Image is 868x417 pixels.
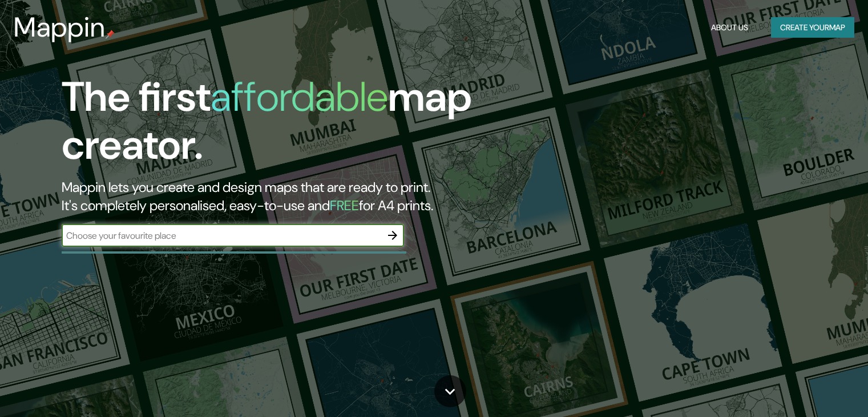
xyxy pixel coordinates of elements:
button: About Us [706,17,753,38]
h5: FREE [330,197,359,214]
h1: affordable [211,70,388,123]
h3: Mappin [14,11,106,43]
h2: Mappin lets you create and design maps that are ready to print. It's completely personalised, eas... [62,178,496,215]
input: Choose your favourite place [62,229,381,242]
h1: The first map creator. [62,73,496,178]
button: Create yourmap [771,17,854,38]
img: mappin-pin [106,30,115,39]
